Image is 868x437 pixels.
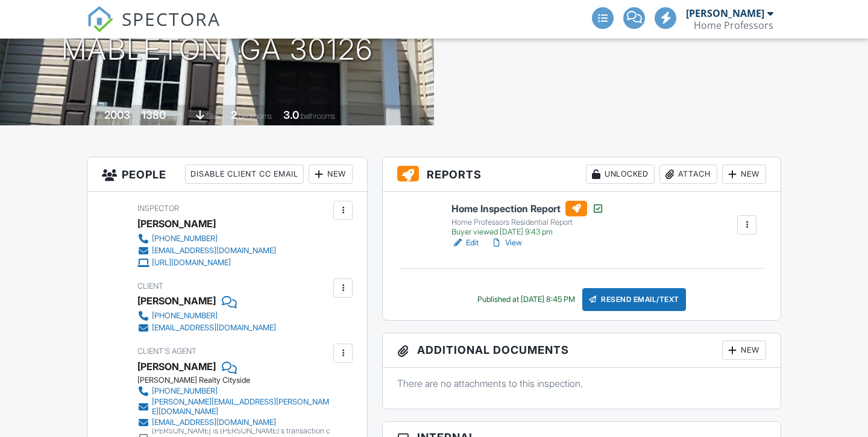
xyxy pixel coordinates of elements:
[89,112,102,121] span: Built
[451,201,604,237] a: Home Inspection Report Home Professors Residential Report Buyer viewed [DATE] 9:43 pm
[383,157,781,192] h3: Reports
[477,295,575,304] div: Published at [DATE] 8:45 PM
[582,288,686,311] div: Resend Email/Text
[206,112,219,121] span: slab
[137,233,276,245] a: [PHONE_NUMBER]
[137,417,330,429] a: [EMAIL_ADDRESS][DOMAIN_NAME]
[231,108,237,121] div: 2
[397,377,766,390] p: There are no attachments to this inspection.
[137,347,197,356] span: Client's Agent
[451,201,604,216] h6: Home Inspection Report
[686,7,764,19] div: [PERSON_NAME]
[137,310,276,322] a: [PHONE_NUMBER]
[152,397,330,417] div: [PERSON_NAME][EMAIL_ADDRESS][PERSON_NAME][DOMAIN_NAME]
[87,6,113,33] img: The Best Home Inspection Software - Spectora
[104,108,130,121] div: 2003
[586,165,655,184] div: Unlocked
[122,6,221,31] span: SPECTORA
[152,246,276,256] div: [EMAIL_ADDRESS][DOMAIN_NAME]
[142,108,166,121] div: 1380
[491,237,522,249] a: View
[383,333,781,368] h3: Additional Documents
[137,357,216,376] a: [PERSON_NAME]
[722,165,766,184] div: New
[61,2,373,66] h1: [STREET_ADDRESS] Mableton, GA 30126
[137,376,340,385] div: [PERSON_NAME] Realty Cityside
[185,165,304,184] div: Disable Client CC Email
[87,157,367,192] h3: People
[152,258,231,268] div: [URL][DOMAIN_NAME]
[137,281,163,291] span: Client
[451,237,479,249] a: Edit
[152,323,276,333] div: [EMAIL_ADDRESS][DOMAIN_NAME]
[283,108,299,121] div: 3.0
[137,292,216,310] div: [PERSON_NAME]
[168,112,184,121] span: sq. ft.
[239,112,272,121] span: bedrooms
[137,385,330,397] a: [PHONE_NUMBER]
[451,227,604,237] div: Buyer viewed [DATE] 9:43 pm
[722,341,766,360] div: New
[694,19,773,31] div: Home Professors
[301,112,335,121] span: bathrooms
[152,234,218,244] div: [PHONE_NUMBER]
[137,322,276,334] a: [EMAIL_ADDRESS][DOMAIN_NAME]
[152,386,218,396] div: [PHONE_NUMBER]
[451,218,604,227] div: Home Professors Residential Report
[87,16,221,42] a: SPECTORA
[137,204,179,213] span: Inspector
[152,418,276,427] div: [EMAIL_ADDRESS][DOMAIN_NAME]
[137,245,276,257] a: [EMAIL_ADDRESS][DOMAIN_NAME]
[659,165,717,184] div: Attach
[137,397,330,417] a: [PERSON_NAME][EMAIL_ADDRESS][PERSON_NAME][DOMAIN_NAME]
[309,165,353,184] div: New
[137,257,276,269] a: [URL][DOMAIN_NAME]
[137,215,216,233] div: [PERSON_NAME]
[152,311,218,321] div: [PHONE_NUMBER]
